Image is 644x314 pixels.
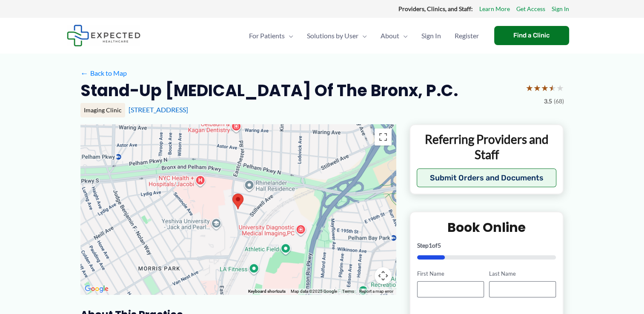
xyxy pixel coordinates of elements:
[375,128,392,146] button: Toggle fullscreen view
[80,69,89,77] span: ←
[129,106,188,114] a: [STREET_ADDRESS]
[479,3,510,14] a: Learn More
[494,26,569,45] a: Find a Clinic
[421,21,441,51] span: Sign In
[417,219,556,236] h2: Book Online
[438,242,441,249] span: 5
[359,289,393,294] a: Report a map error
[526,80,533,96] span: ★
[533,80,541,96] span: ★
[248,288,286,294] button: Keyboard shortcuts
[541,80,549,96] span: ★
[417,270,484,278] label: First Name
[285,21,293,51] span: Menu Toggle
[417,131,557,163] p: Referring Providers and Staff
[80,80,458,101] h2: Stand-Up [MEDICAL_DATA] Of the Bronx, P.C.
[516,3,545,14] a: Get Access
[549,80,556,96] span: ★
[291,289,337,294] span: Map data ©2025 Google
[83,283,111,294] a: Open this area in Google Maps (opens a new window)
[80,103,125,117] div: Imaging Clinic
[398,5,473,12] strong: Providers, Clinics, and Staff:
[415,21,448,51] a: Sign In
[455,21,479,51] span: Register
[381,21,399,51] span: About
[242,21,486,51] nav: Primary Site Navigation
[83,283,111,294] img: Google
[80,67,127,80] a: ←Back to Map
[552,3,569,14] a: Sign In
[417,243,556,248] p: Step of
[556,80,564,96] span: ★
[399,21,408,51] span: Menu Toggle
[242,21,300,51] a: For PatientsMenu Toggle
[554,96,564,107] span: (68)
[417,168,557,187] button: Submit Orders and Documents
[67,25,140,46] img: Expected Healthcare Logo - side, dark font, small
[358,21,367,51] span: Menu Toggle
[489,270,556,278] label: Last Name
[375,267,392,284] button: Map camera controls
[374,21,415,51] a: AboutMenu Toggle
[544,96,552,107] span: 3.5
[429,242,432,249] span: 1
[342,289,354,294] a: Terms (opens in new tab)
[307,21,358,51] span: Solutions by User
[448,21,486,51] a: Register
[249,21,285,51] span: For Patients
[300,21,374,51] a: Solutions by UserMenu Toggle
